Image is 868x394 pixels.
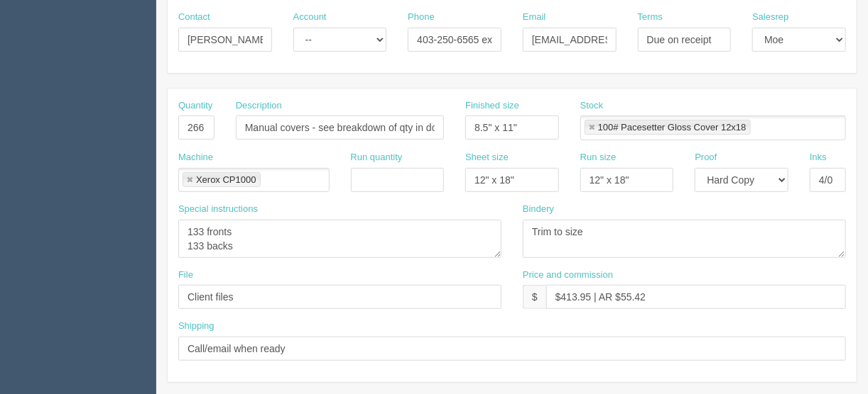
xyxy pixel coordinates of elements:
[523,220,846,258] textarea: Trim to size
[236,99,282,113] label: Description
[695,151,717,164] label: Proof
[178,99,212,113] label: Quantity
[580,99,604,113] label: Stock
[523,285,546,309] div: $
[810,151,827,164] label: Inks
[523,269,613,282] label: Price and commission
[178,203,258,216] label: Special instructions
[178,269,193,282] label: File
[523,203,554,216] label: Bindery
[408,11,435,24] label: Phone
[196,175,256,184] div: Xerox CP1000
[178,11,210,24] label: Contact
[293,11,327,24] label: Account
[523,11,546,24] label: Email
[178,151,213,164] label: Machine
[752,11,788,24] label: Salesrep
[465,99,519,113] label: Finished size
[580,151,617,164] label: Run size
[351,151,403,164] label: Run quantity
[465,151,509,164] label: Sheet size
[178,320,215,333] label: Shipping
[598,123,747,132] div: 100# Pacesetter Gloss Cover 12x18
[638,11,663,24] label: Terms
